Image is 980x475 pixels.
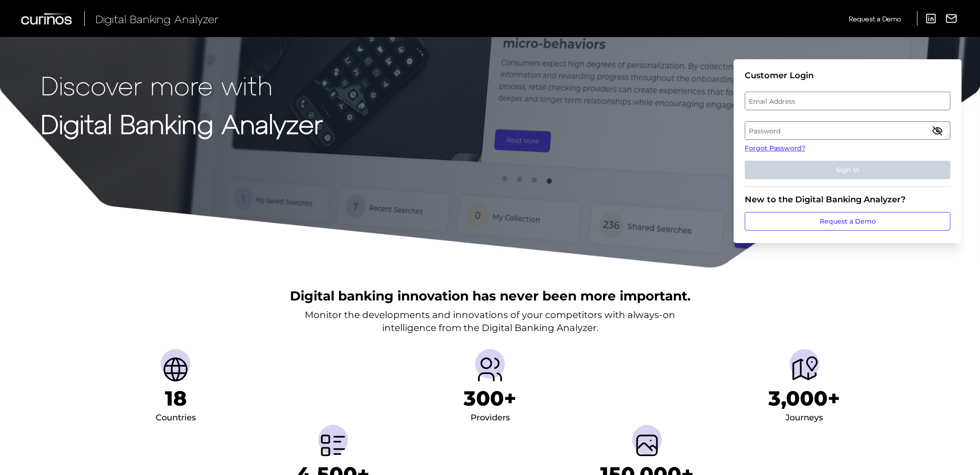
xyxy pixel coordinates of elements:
label: Email Address [745,93,949,109]
img: Metrics [318,431,348,460]
h1: 3,000+ [768,386,840,411]
div: Providers [471,411,510,425]
span: Request a Demo [849,15,901,23]
strong: Digital Banking Analyzer [41,108,323,139]
a: Request a Demo [849,11,901,26]
div: New to the Digital Banking Analyzer? [745,194,950,205]
p: Discover more with [41,70,323,100]
a: Forgot Password? [745,144,950,153]
img: Screenshots [632,431,662,460]
img: Journeys [790,355,819,384]
img: Curinos [21,13,73,25]
h1: 18 [165,386,187,411]
img: Providers [475,355,505,384]
img: Countries [161,355,190,384]
button: Sign In [745,161,950,179]
h1: 300+ [464,386,516,411]
a: Request a Demo [745,212,950,231]
span: Digital Banking Analyzer [95,12,219,25]
label: Password [745,122,949,139]
div: Customer Login [745,70,950,81]
div: Countries [156,411,196,425]
h2: Digital banking innovation has never been more important. [290,287,691,305]
div: Journeys [785,411,823,425]
p: Monitor the developments and innovations of your competitors with always-on intelligence from the... [305,308,675,334]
